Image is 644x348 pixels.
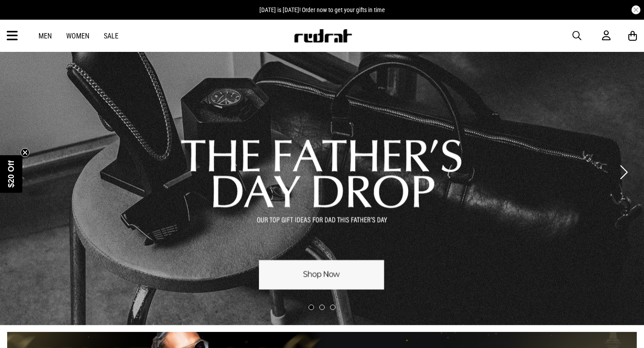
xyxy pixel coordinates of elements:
button: Close teaser [21,148,30,157]
a: Women [66,32,89,40]
span: [DATE] is [DATE]! Order now to get your gifts in time [259,6,385,13]
a: Sale [104,32,119,40]
span: $20 Off [7,160,16,187]
a: Men [38,32,52,40]
button: Next slide [618,162,630,182]
img: Redrat logo [293,29,352,42]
